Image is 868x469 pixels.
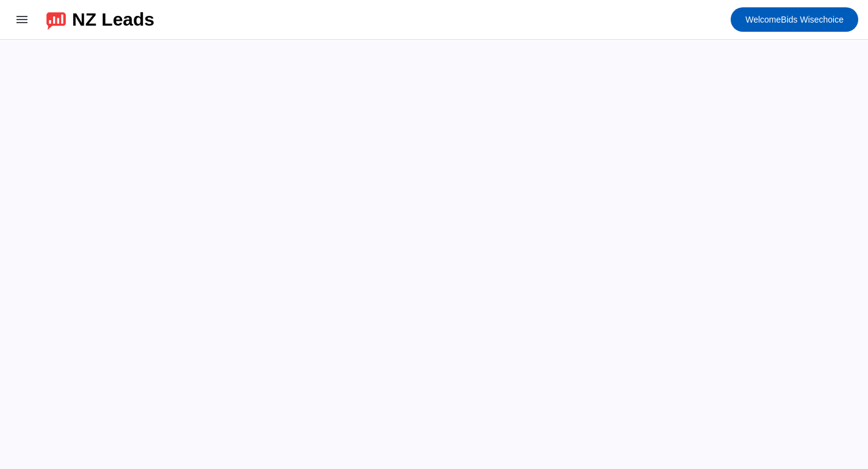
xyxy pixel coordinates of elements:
div: NZ Leads [72,11,154,28]
span: Bids Wisechoice [745,11,844,28]
img: logo [46,9,66,30]
button: WelcomeBids Wisechoice [731,7,858,32]
mat-icon: menu [15,12,29,27]
span: Welcome [745,15,781,24]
